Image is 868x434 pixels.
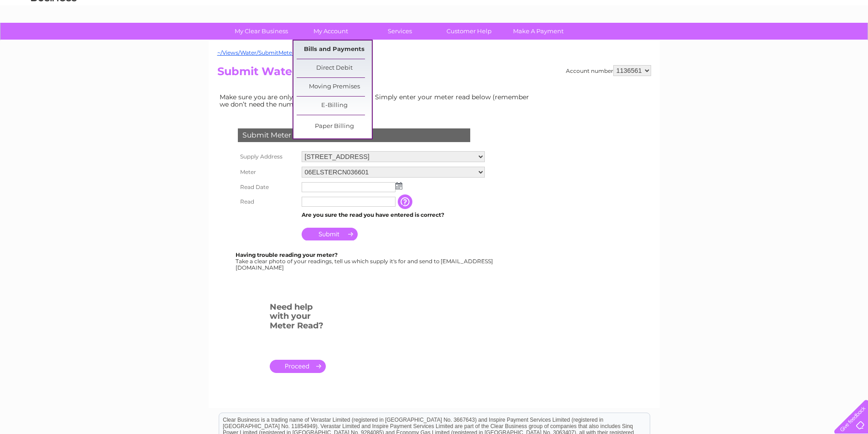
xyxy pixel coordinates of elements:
[219,5,650,44] div: Clear Business is a trading name of Verastar Limited (registered in [GEOGRAPHIC_DATA] No. 3667643...
[431,23,507,40] a: Customer Help
[756,39,783,46] a: Telecoms
[789,39,802,46] a: Blog
[270,360,326,373] a: .
[236,180,299,194] th: Read Date
[224,23,299,40] a: My Clear Business
[217,65,651,82] h2: Submit Water Meter Read
[297,41,372,59] a: Bills and Payments
[238,128,470,142] div: Submit Meter Read
[236,252,494,271] div: Take a clear photo of your readings, tell us which supply it's for and send to [EMAIL_ADDRESS][DO...
[31,24,77,51] img: logo.png
[297,59,372,77] a: Direct Debit
[395,182,402,189] img: ...
[838,39,859,46] a: Log out
[708,39,725,46] a: Water
[236,164,299,180] th: Meter
[730,39,750,46] a: Energy
[217,49,329,56] a: ~/Views/Water/SubmitMeterRead.cshtml
[297,78,372,96] a: Moving Premises
[302,228,358,240] input: Submit
[217,91,536,110] td: Make sure you are only paying for what you use. Simply enter your meter read below (remember we d...
[236,194,299,209] th: Read
[236,149,299,164] th: Supply Address
[270,301,326,335] h3: Need help with your Meter Read?
[398,194,414,209] input: Information
[236,251,338,258] b: Having trouble reading your meter?
[696,5,759,16] a: 0333 014 3131
[299,209,487,221] td: Are you sure the read you have entered is correct?
[293,23,368,40] a: My Account
[297,97,372,115] a: E-Billing
[501,23,576,40] a: Make A Payment
[297,117,372,136] a: Paper Billing
[566,65,651,76] div: Account number
[807,39,830,46] a: Contact
[362,23,437,40] a: Services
